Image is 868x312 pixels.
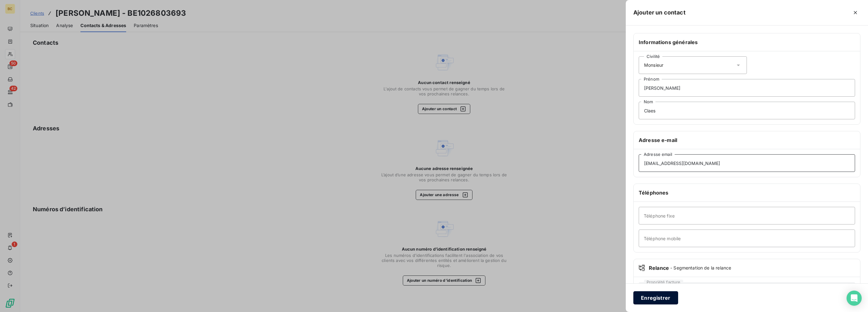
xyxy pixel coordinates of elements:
h6: Téléphones [639,189,855,196]
input: placeholder [639,79,855,97]
input: placeholder [639,102,855,119]
span: Monsieur [644,62,663,68]
span: - Segmentation de la relance [670,265,731,271]
input: placeholder [639,230,855,247]
h6: Adresse e-mail [639,136,855,144]
input: placeholder [639,154,855,172]
h5: Ajouter un contact [633,8,686,17]
div: Relance [639,264,855,272]
button: Enregistrer [633,291,678,304]
h6: Informations générales [639,38,855,46]
input: placeholder [639,207,855,224]
div: Open Intercom Messenger [847,291,862,306]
